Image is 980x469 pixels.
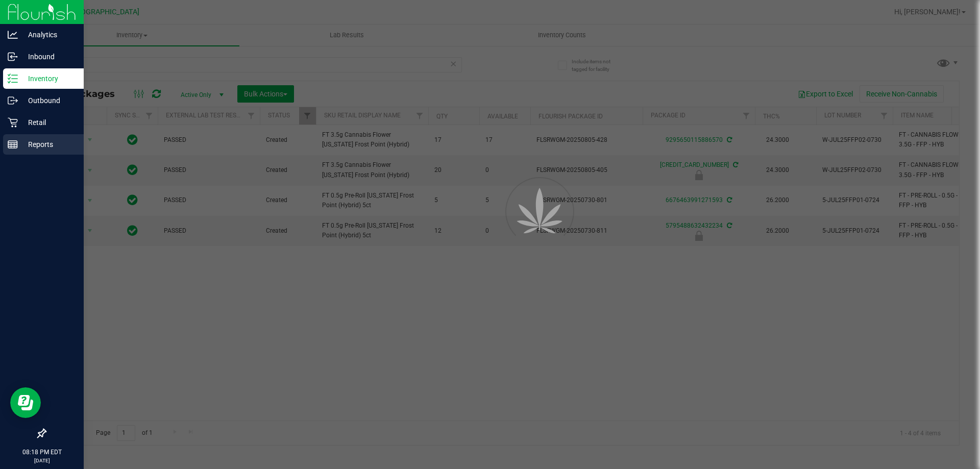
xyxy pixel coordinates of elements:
[8,95,18,106] inline-svg: Outbound
[5,457,79,464] p: [DATE]
[5,448,79,457] p: 08:18 PM EDT
[8,139,18,150] inline-svg: Reports
[8,52,18,62] inline-svg: Inbound
[18,29,79,41] p: Analytics
[18,94,79,107] p: Outbound
[10,387,41,418] iframe: Resource center
[8,30,18,40] inline-svg: Analytics
[18,116,79,129] p: Retail
[18,51,79,63] p: Inbound
[18,138,79,151] p: Reports
[8,73,18,84] inline-svg: Inventory
[18,72,79,85] p: Inventory
[8,117,18,128] inline-svg: Retail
